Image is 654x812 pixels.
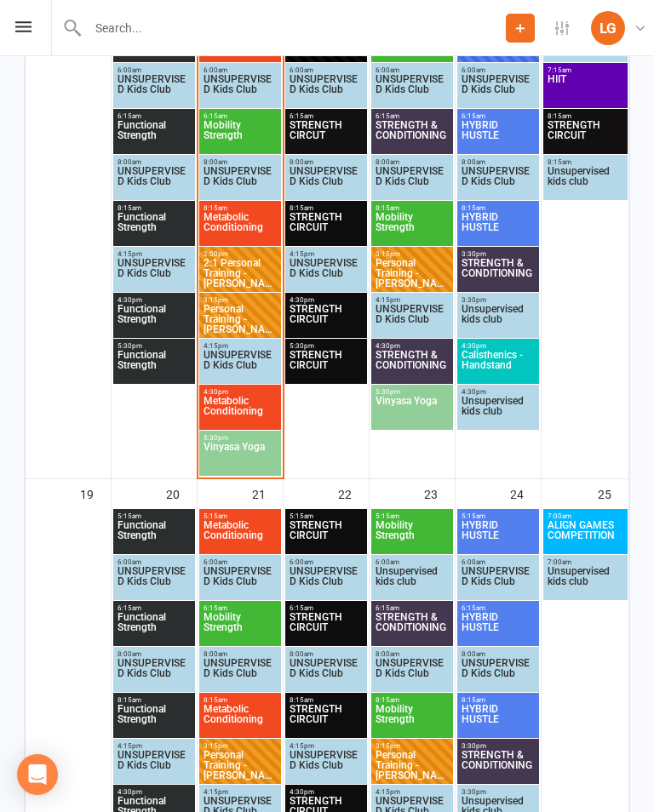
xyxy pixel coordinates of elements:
[289,696,364,704] span: 8:15am
[461,112,536,120] span: 6:15am
[117,212,192,243] span: Functional Strength
[203,388,278,396] span: 4:30pm
[547,158,624,166] span: 8:15am
[461,658,536,689] span: UNSUPERVISED Kids Club
[375,750,450,781] span: Personal Training - [PERSON_NAME]
[203,342,278,350] span: 4:15pm
[289,212,364,243] span: STRENGTH CIRCUIT
[461,250,536,258] span: 3:30pm
[289,658,364,689] span: UNSUPERVISED Kids Club
[117,604,192,612] span: 6:15am
[117,296,192,304] span: 4:30pm
[289,158,364,166] span: 8:00am
[375,396,450,426] span: Vinyasa Yoga
[461,566,536,597] span: UNSUPERVISED Kids Club
[203,566,278,597] span: UNSUPERVISED Kids Club
[289,304,364,335] span: STRENGTH CIRCUIT
[461,696,536,704] span: 8:15am
[289,520,364,551] span: STRENGTH CIRCUIT
[203,750,278,781] span: Personal Training - [PERSON_NAME]
[117,66,192,74] span: 6:00am
[461,74,536,105] span: UNSUPERVISED Kids Club
[117,204,192,212] span: 8:15am
[203,158,278,166] span: 8:00am
[461,212,536,243] span: HYBRID HUSTLE
[461,396,536,426] span: Unsupervised kids club
[203,304,278,335] span: Personal Training - [PERSON_NAME]
[375,204,450,212] span: 8:15am
[289,342,364,350] span: 5:30pm
[424,479,455,507] div: 23
[375,296,450,304] span: 4:15pm
[547,520,624,551] span: ALIGN GAMES COMPETITION
[289,350,364,380] span: STRENGTH CIRCUIT
[375,304,450,335] span: UNSUPERVISED Kids Club
[375,566,450,597] span: Unsupervised kids club
[461,304,536,335] span: Unsupervised kids club
[117,742,192,750] span: 4:15pm
[117,512,192,520] span: 5:15am
[252,479,283,507] div: 21
[375,212,450,243] span: Mobility Strength
[203,604,278,612] span: 6:15am
[461,788,536,796] span: 3:30pm
[203,74,278,105] span: UNSUPERVISED Kids Club
[117,558,192,566] span: 6:00am
[375,250,450,258] span: 3:15pm
[117,250,192,258] span: 4:15pm
[461,158,536,166] span: 8:00am
[375,558,450,566] span: 6:00am
[375,158,450,166] span: 8:00am
[338,479,369,507] div: 22
[375,120,450,151] span: STRENGTH & CONDITIONING
[117,74,192,105] span: UNSUPERVISED Kids Club
[461,342,536,350] span: 4:30pm
[547,558,624,566] span: 7:00am
[375,166,450,197] span: UNSUPERVISED Kids Club
[289,120,364,151] span: STRENGTH CIRCUT
[461,350,536,380] span: Calisthenics - Handstand
[289,296,364,304] span: 4:30pm
[203,658,278,689] span: UNSUPERVISED Kids Club
[203,434,278,442] span: 5:30pm
[117,112,192,120] span: 6:15am
[547,166,624,197] span: Unsupervised kids club
[203,558,278,566] span: 6:00am
[203,166,278,197] span: UNSUPERVISED Kids Club
[375,512,450,520] span: 5:15am
[461,558,536,566] span: 6:00am
[375,350,450,380] span: STRENGTH & CONDITIONING
[203,396,278,426] span: Metabolic Conditioning
[117,750,192,781] span: UNSUPERVISED Kids Club
[289,204,364,212] span: 8:15am
[375,650,450,658] span: 8:00am
[461,704,536,735] span: HYBRID HUSTLE
[461,512,536,520] span: 5:15am
[117,566,192,597] span: UNSUPERVISED Kids Club
[203,512,278,520] span: 5:15am
[203,296,278,304] span: 3:15pm
[203,742,278,750] span: 3:15pm
[375,704,450,735] span: Mobility Strength
[289,750,364,781] span: UNSUPERVISED Kids Club
[117,120,192,151] span: Functional Strength
[461,258,536,289] span: STRENGTH & CONDITIONING
[83,16,506,40] input: Search...
[117,650,192,658] span: 8:00am
[117,158,192,166] span: 8:00am
[461,120,536,151] span: HYBRID HUSTLE
[166,479,197,507] div: 20
[289,566,364,597] span: UNSUPERVISED Kids Club
[203,696,278,704] span: 8:15am
[375,342,450,350] span: 4:30pm
[461,650,536,658] span: 8:00am
[80,479,111,507] div: 19
[117,258,192,289] span: UNSUPERVISED Kids Club
[203,520,278,551] span: Metabolic Conditioning
[375,258,450,289] span: Personal Training - [PERSON_NAME]
[375,696,450,704] span: 8:15am
[598,479,628,507] div: 25
[203,66,278,74] span: 6:00am
[547,566,624,597] span: Unsupervised kids club
[117,704,192,735] span: Functional Strength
